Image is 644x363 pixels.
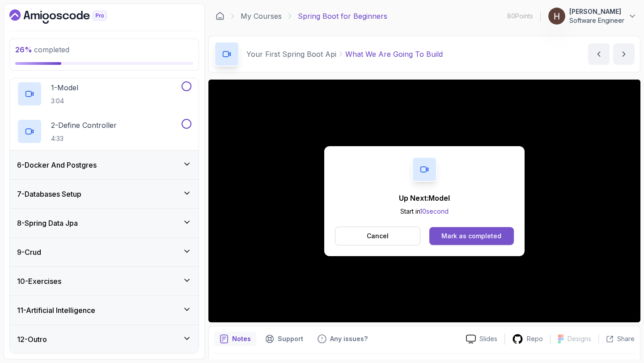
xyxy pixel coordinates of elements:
button: 9-Crud [10,238,199,266]
a: My Courses [241,11,282,21]
button: 2-Define Controller4:33 [17,119,191,144]
p: Any issues? [330,334,368,343]
h3: 8 - Spring Data Jpa [17,218,78,228]
h3: 11 - Artificial Intelligence [17,305,95,316]
p: 80 Points [507,12,533,21]
p: 1 - Model [51,82,78,93]
button: Support button [260,332,309,346]
p: What We Are Going To Build [345,49,443,59]
p: Spring Boot for Beginners [298,11,387,21]
p: Designs [568,334,591,343]
div: Mark as completed [441,232,501,241]
p: Software Engineer [569,16,624,25]
button: 6-Docker And Postgres [10,151,199,179]
p: 4:33 [51,134,117,143]
button: Share [598,334,635,343]
button: next content [613,43,635,65]
button: 1-Model3:04 [17,81,191,106]
h3: 7 - Databases Setup [17,189,81,199]
button: user profile image[PERSON_NAME]Software Engineer [548,7,637,25]
button: 7-Databases Setup [10,180,199,208]
p: Share [617,334,635,343]
h3: 12 - Outro [17,334,47,345]
a: Slides [459,334,504,344]
button: Cancel [335,227,420,245]
span: completed [15,45,69,54]
span: 10 second [420,207,449,215]
button: Mark as completed [429,227,514,245]
button: Feedback button [312,332,373,346]
p: 3:04 [51,97,78,106]
h3: 6 - Docker And Postgres [17,160,97,170]
p: Slides [479,334,497,343]
p: Cancel [367,232,389,241]
p: Your First Spring Boot Api [246,49,336,59]
iframe: 2 - What We Are Going To Build [208,80,640,322]
p: Up Next: Model [399,193,450,203]
a: Dashboard [216,12,225,21]
button: 8-Spring Data Jpa [10,209,199,237]
button: notes button [214,332,256,346]
span: 26 % [15,45,32,54]
button: 12-Outro [10,325,199,354]
p: [PERSON_NAME] [569,7,624,16]
p: Notes [232,334,251,343]
p: Repo [527,334,543,343]
a: Dashboard [9,9,127,24]
button: 10-Exercises [10,267,199,295]
a: Repo [505,333,550,345]
p: Start in [399,207,450,216]
img: user profile image [548,8,565,25]
p: Support [278,334,303,343]
h3: 10 - Exercises [17,276,61,287]
p: 2 - Define Controller [51,120,117,131]
h3: 9 - Crud [17,247,41,257]
button: previous content [588,43,610,65]
button: 11-Artificial Intelligence [10,296,199,325]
